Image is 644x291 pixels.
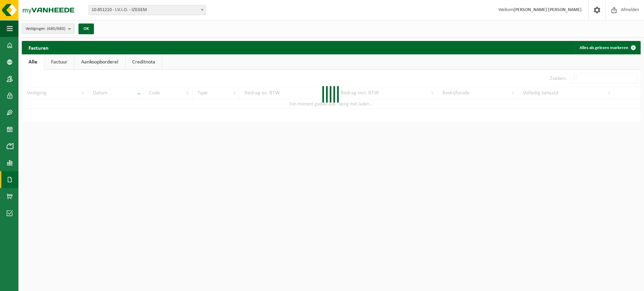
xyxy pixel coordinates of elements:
[125,54,162,70] a: Creditnota
[44,54,74,70] a: Factuur
[78,23,94,34] button: OK
[22,23,74,34] button: Vestigingen(680/680)
[574,41,640,54] button: Alles als gelezen markeren
[47,27,65,31] count: (680/680)
[22,54,44,70] a: Alle
[25,24,65,34] span: Vestigingen
[22,41,55,54] h2: Facturen
[89,5,206,15] span: 10-851210 - I.V.I.O. - IZEGEM
[3,276,112,291] iframe: chat widget
[74,54,125,70] a: Aankoopborderel
[89,5,206,15] span: 10-851210 - I.V.I.O. - IZEGEM
[514,7,582,12] strong: [PERSON_NAME] [PERSON_NAME]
